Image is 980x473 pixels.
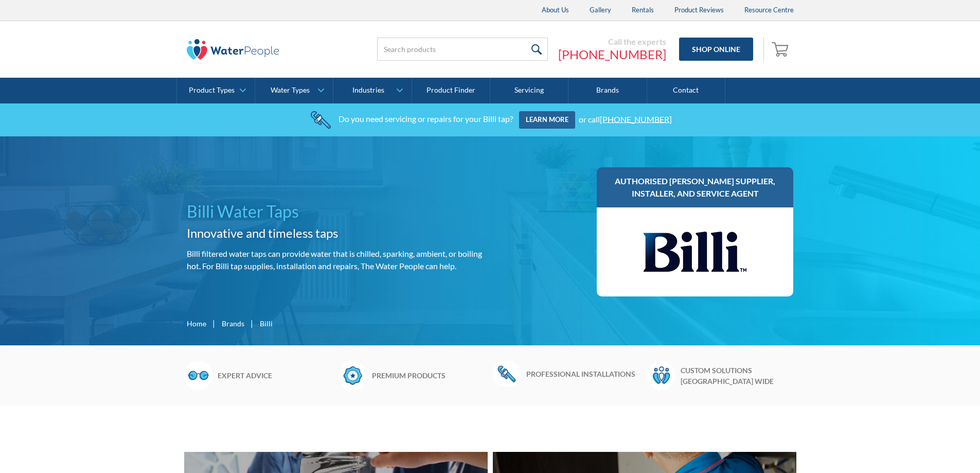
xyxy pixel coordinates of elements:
div: Product Types [189,86,235,95]
a: Product Finder [412,78,490,103]
a: Shop Online [679,38,753,61]
img: The Water People [187,39,279,60]
div: or call [579,114,672,124]
a: Brands [222,318,244,329]
a: Water Types [255,78,333,103]
div: Industries [352,86,384,95]
input: Search products [377,38,548,61]
img: shopping cart [772,41,791,57]
div: | [211,317,217,329]
img: Badge [338,361,367,390]
a: Product Types [177,78,255,103]
img: Billi [644,218,746,286]
h6: Custom solutions [GEOGRAPHIC_DATA] wide [681,365,796,387]
h2: Innovative and timeless taps [187,224,486,242]
a: Learn more [519,111,575,129]
h6: Premium products [372,370,488,381]
div: | [250,317,255,329]
img: Waterpeople Symbol [647,361,675,390]
img: Wrench [493,361,521,387]
h1: Billi Water Taps [187,199,486,224]
h3: Authorised [PERSON_NAME] supplier, installer, and service agent [607,175,783,200]
div: Do you need servicing or repairs for your Billi tap? [338,114,513,124]
h6: Professional installations [526,369,642,379]
a: Industries [333,78,411,103]
a: Contact [647,78,725,103]
a: [PHONE_NUMBER] [558,47,666,62]
div: Water Types [271,86,310,95]
a: Home [187,318,206,329]
img: Glasses [184,361,212,390]
a: [PHONE_NUMBER] [600,114,672,124]
a: Servicing [490,78,568,103]
p: Billi filtered water taps can provide water that is chilled, sparking, ambient, or boiling hot. F... [187,248,486,272]
div: Billi [260,318,273,329]
h6: Expert advice [218,370,333,381]
a: Open empty cart [769,37,794,62]
div: Call the experts [558,37,666,47]
a: Brands [568,78,647,103]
